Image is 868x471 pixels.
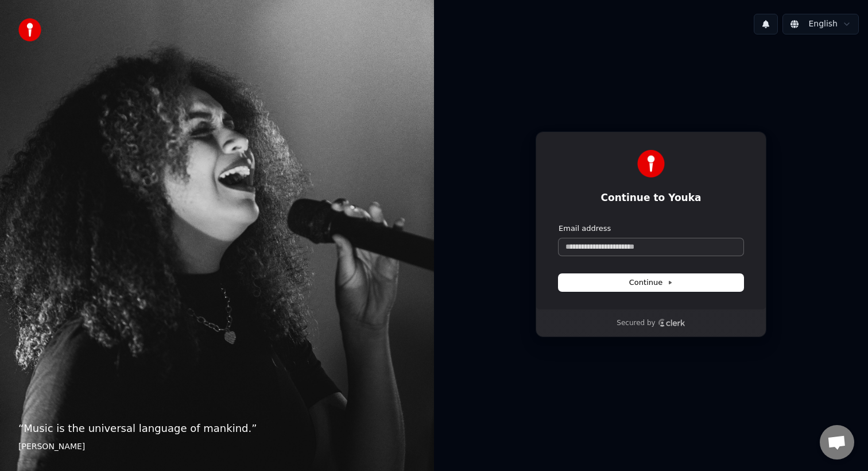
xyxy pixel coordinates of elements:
[820,425,854,460] div: Open chat
[559,191,743,205] h1: Continue to Youka
[617,319,655,328] p: Secured by
[637,150,665,177] img: Youka
[658,319,685,327] a: Clerk logo
[559,223,611,234] label: Email address
[18,441,416,453] footer: [PERSON_NAME]
[559,274,743,291] button: Continue
[18,18,41,41] img: youka
[18,420,416,437] p: “ Music is the universal language of mankind. ”
[629,277,673,288] span: Continue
